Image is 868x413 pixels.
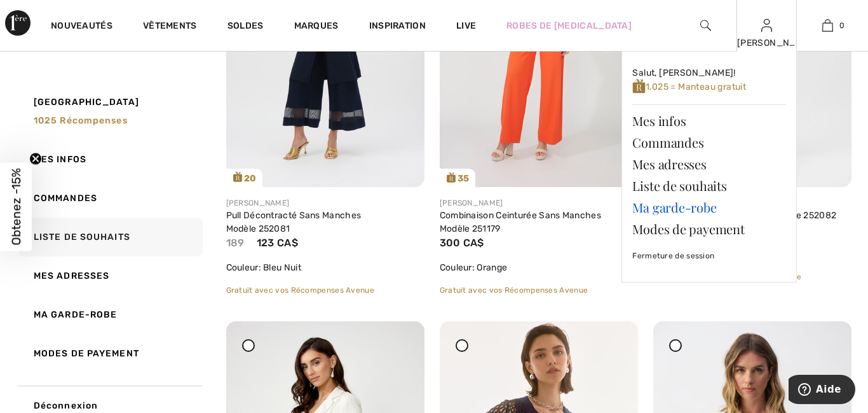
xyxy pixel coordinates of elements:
[632,153,786,175] a: Mes adresses
[632,62,786,99] a: Salut, [PERSON_NAME]! 1,025 = Manteau gratuit
[9,168,24,245] span: Obtenez -15%
[369,20,426,34] span: Inspiration
[17,295,203,334] a: Ma garde-robe
[632,132,786,153] a: Commandes
[226,197,424,209] div: [PERSON_NAME]
[440,210,601,234] a: Combinaison Ceinturée Sans Manches Modèle 251179
[17,334,203,373] a: Modes de payement
[839,20,844,31] span: 0
[440,237,484,249] span: 300 CA$
[632,218,786,240] a: Modes de payement
[17,179,203,218] a: Commandes
[34,115,128,126] span: 1025 récompenses
[761,18,772,33] img: Mes infos
[226,284,424,296] div: Gratuit avec vos Récompenses Avenue
[34,95,139,109] span: [GEOGRAPHIC_DATA]
[440,197,638,209] div: [PERSON_NAME]
[227,20,264,34] a: Soldes
[632,110,786,132] a: Mes infos
[226,210,362,234] a: Pull Décontracté Sans Manches Modèle 252081
[294,20,339,34] a: Marques
[632,175,786,197] a: Liste de souhaits
[440,284,638,296] div: Gratuit avec vos Récompenses Avenue
[456,19,476,32] a: Live
[761,19,772,31] a: Se connecter
[506,19,632,32] a: Robes de [MEDICAL_DATA]
[632,78,646,94] img: loyalty_logo_r.svg
[440,261,638,274] div: Couleur: Orange
[17,140,203,179] a: Mes infos
[5,10,31,36] img: 1ère Avenue
[143,20,197,34] a: Vêtements
[737,36,797,50] div: [PERSON_NAME]
[632,240,786,272] a: Fermeture de session
[17,218,203,256] a: Liste de souhaits
[226,261,424,274] div: Couleur: Bleu Nuit
[632,81,746,92] span: 1,025 = Manteau gratuit
[822,18,833,33] img: Mon panier
[789,375,855,407] iframe: Ouvre un widget dans lequel vous pouvez trouver plus d’informations
[226,237,245,249] span: 189
[17,256,203,295] a: Mes adresses
[632,67,735,78] span: Salut, [PERSON_NAME]!
[700,18,711,33] img: recherche
[29,152,42,165] button: Close teaser
[632,197,786,218] a: Ma garde-robe
[51,20,112,34] a: Nouveautés
[797,18,857,33] a: 0
[257,237,298,249] span: 123 CA$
